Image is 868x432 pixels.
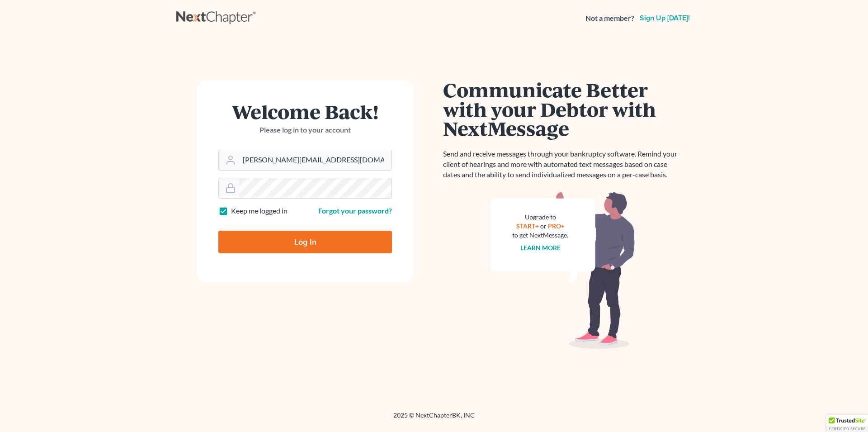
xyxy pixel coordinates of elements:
[638,14,692,22] a: Sign up [DATE]!
[443,80,683,138] h1: Communicate Better with your Debtor with NextMessage
[520,244,561,252] a: Learn more
[512,213,568,222] div: Upgrade to
[548,222,565,230] a: PRO+
[218,231,392,253] input: Log In
[218,102,392,121] h1: Welcome Back!
[516,222,539,230] a: START+
[176,411,692,427] div: 2025 © NextChapterBK, INC
[585,13,634,24] strong: Not a member?
[231,206,288,216] label: Keep me logged in
[512,231,568,240] div: to get NextMessage.
[826,415,868,432] div: TrustedSite Certified
[491,191,635,349] img: nextmessage_bg-59042aed3d76b12b5cd301f8e5b87938c9018125f34e5fa2b7a6b67550977c72.svg
[443,149,683,180] p: Send and receive messages through your bankruptcy software. Remind your client of hearings and mo...
[540,222,547,230] span: or
[239,150,392,170] input: Email Address
[318,206,392,215] a: Forgot your password?
[218,125,392,135] p: Please log in to your account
